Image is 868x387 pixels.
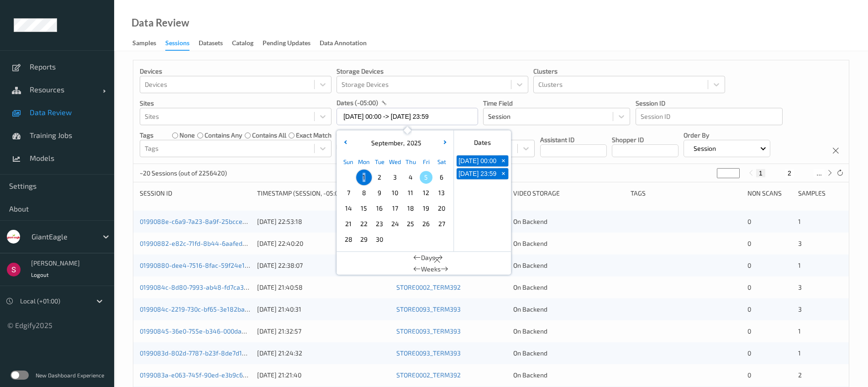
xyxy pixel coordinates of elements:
[404,202,417,215] span: 18
[341,185,356,201] div: Choose Sunday September 07 of 2025
[140,189,251,198] div: Session ID
[798,327,801,335] span: 1
[396,349,461,357] a: STORE0093_TERM393
[435,186,448,199] span: 13
[513,327,624,336] div: On Backend
[434,232,449,247] div: Choose Saturday October 04 of 2025
[434,170,449,185] div: Choose Saturday September 06 of 2025
[387,185,403,201] div: Choose Wednesday September 10 of 2025
[513,305,624,314] div: On Backend
[232,37,263,50] a: Catalog
[372,154,387,170] div: Tue
[165,38,189,51] div: Sessions
[337,67,528,76] p: Storage Devices
[140,169,227,178] p: ~20 Sessions (out of 2256420)
[418,185,434,201] div: Choose Friday September 12 of 2025
[358,171,370,184] span: 1
[140,327,268,335] a: 01990845-36e0-755e-b346-000dae8a08a7
[373,186,386,199] span: 9
[140,239,264,247] a: 01990882-e82c-71fd-8b44-6aafed3ca4d0
[418,170,434,185] div: Choose Friday September 05 of 2025
[337,98,378,107] p: dates (-05:00)
[434,185,449,201] div: Choose Saturday September 13 of 2025
[140,261,263,269] a: 01990880-dee4-7516-8fac-59f24e162386
[513,239,624,248] div: On Backend
[356,170,372,185] div: Choose Monday September 01 of 2025
[747,217,751,225] span: 0
[140,305,263,313] a: 0199084c-2219-730c-bf65-3e182bad783a
[356,232,372,247] div: Choose Monday September 29 of 2025
[389,202,401,215] span: 17
[387,170,403,185] div: Choose Wednesday September 03 of 2025
[612,135,679,144] p: Shopper ID
[421,253,435,262] span: Days
[179,131,195,140] label: none
[434,216,449,232] div: Choose Saturday September 27 of 2025
[434,154,449,170] div: Sat
[457,168,498,179] button: [DATE] 23:59
[533,67,725,76] p: Clusters
[403,185,418,201] div: Choose Thursday September 11 of 2025
[756,169,765,177] button: 1
[418,154,434,170] div: Fri
[140,349,263,357] a: 0199083d-802d-7787-b23f-8de7d1df82e3
[798,189,842,198] div: Samples
[798,239,802,247] span: 3
[263,37,320,50] a: Pending Updates
[798,261,801,269] span: 1
[747,305,751,313] span: 0
[372,170,387,185] div: Choose Tuesday September 02 of 2025
[747,239,751,247] span: 0
[747,283,751,291] span: 0
[372,201,387,216] div: Choose Tuesday September 16 of 2025
[798,349,801,357] span: 1
[140,371,265,379] a: 0199083a-e063-745f-90ed-e3b9c6dae259
[396,283,461,291] a: STORE0002_TERM392
[403,154,418,170] div: Thu
[356,154,372,170] div: Mon
[785,169,794,177] button: 2
[513,349,624,358] div: On Backend
[435,217,448,230] span: 27
[454,134,511,151] div: Dates
[421,265,441,274] span: Weeks
[389,171,401,184] span: 3
[798,305,802,313] span: 3
[205,131,242,140] label: contains any
[257,305,390,314] div: [DATE] 21:40:31
[373,217,386,230] span: 23
[404,217,417,230] span: 25
[420,202,432,215] span: 19
[396,305,461,313] a: STORE0093_TERM393
[389,217,401,230] span: 24
[513,261,624,270] div: On Backend
[356,185,372,201] div: Choose Monday September 08 of 2025
[342,186,355,199] span: 7
[418,216,434,232] div: Choose Friday September 26 of 2025
[387,216,403,232] div: Choose Wednesday September 24 of 2025
[257,371,390,380] div: [DATE] 21:21:40
[140,283,263,291] a: 0199084c-8d80-7993-ab48-fd7ca3f7f32d
[684,131,770,140] p: Order By
[513,283,624,292] div: On Backend
[513,217,624,226] div: On Backend
[263,38,310,50] div: Pending Updates
[320,38,367,50] div: Data Annotation
[418,201,434,216] div: Choose Friday September 19 of 2025
[232,38,253,50] div: Catalog
[747,327,751,335] span: 0
[420,217,432,230] span: 26
[257,189,390,198] div: Timestamp (Session, -05:00)
[435,171,448,184] span: 6
[498,155,508,166] button: +
[341,154,356,170] div: Sun
[358,233,370,246] span: 29
[435,202,448,215] span: 20
[358,202,370,215] span: 15
[540,135,607,144] p: Assistant ID
[369,139,403,147] span: September
[747,349,751,357] span: 0
[747,189,792,198] div: Non Scans
[132,38,156,50] div: Samples
[140,99,331,108] p: Sites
